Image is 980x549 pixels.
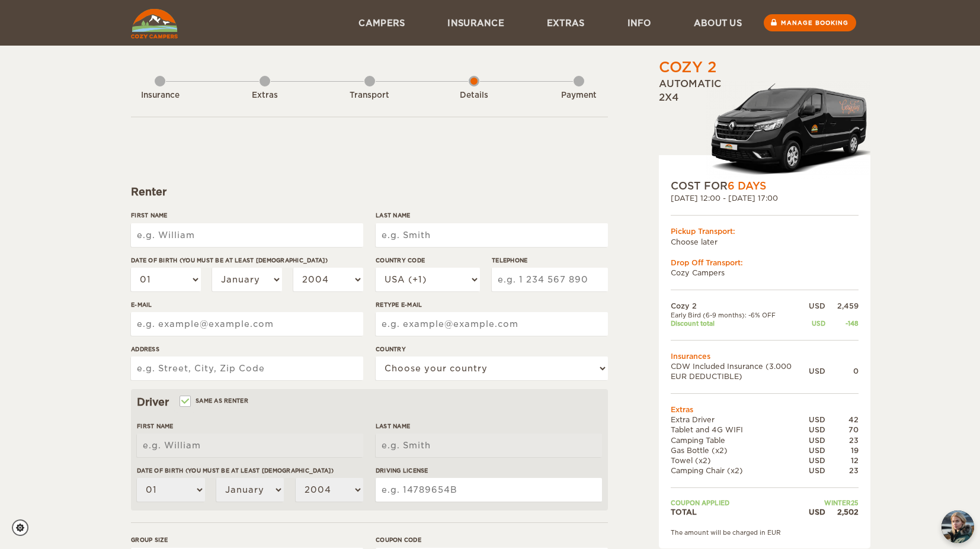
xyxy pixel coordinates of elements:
div: 70 [825,425,859,435]
td: Early Bird (6-9 months): -6% OFF [671,311,809,319]
div: 2,502 [825,507,859,517]
td: Choose later [671,237,859,247]
input: e.g. example@example.com [376,312,608,336]
td: Camping Chair (x2) [671,465,809,476]
input: e.g. 14789654B [376,478,602,502]
div: The amount will be charged in EUR [671,528,859,537]
div: Renter [131,185,608,199]
div: Cozy 2 [659,57,716,78]
div: 23 [825,465,859,476]
div: USD [809,301,825,311]
label: Telephone [492,256,608,265]
td: Extra Driver [671,415,809,425]
div: 19 [825,445,859,455]
label: Country [376,345,608,354]
label: Last Name [376,422,602,431]
td: Camping Table [671,435,809,445]
td: WINTER25 [809,499,859,507]
td: Discount total [671,319,809,328]
div: Payment [546,90,611,101]
input: e.g. Smith [376,434,602,457]
td: TOTAL [671,507,809,517]
div: Pickup Transport: [671,226,859,236]
div: 42 [825,415,859,425]
div: Details [441,90,507,101]
td: Tablet and 4G WIFI [671,425,809,435]
label: Country Code [376,256,480,265]
a: Manage booking [764,14,856,31]
input: e.g. Smith [376,223,608,247]
div: COST FOR [671,179,859,193]
span: 6 Days [728,180,766,192]
label: Group size [131,535,363,544]
div: USD [809,455,825,465]
div: -148 [825,319,859,328]
div: Transport [337,90,402,101]
label: Driving License [376,466,602,475]
div: Automatic 2x4 [659,78,870,179]
a: Cookie settings [12,519,36,536]
input: e.g. William [137,434,363,457]
div: USD [809,465,825,476]
td: Coupon applied [671,499,809,507]
label: Coupon code [376,535,608,544]
div: USD [809,366,825,376]
input: e.g. Street, City, Zip Code [131,357,363,380]
div: Insurance [127,90,193,101]
label: Date of birth (You must be at least [DEMOGRAPHIC_DATA]) [131,256,363,265]
label: Date of birth (You must be at least [DEMOGRAPHIC_DATA]) [137,466,363,475]
label: Address [131,345,363,354]
div: 0 [825,366,859,376]
div: USD [809,415,825,425]
td: CDW Included Insurance (3.000 EUR DEDUCTIBLE) [671,361,809,381]
div: Extras [232,90,297,101]
div: Driver [137,395,602,409]
input: e.g. William [131,223,363,247]
label: E-mail [131,300,363,309]
label: First Name [131,211,363,220]
img: Cozy Campers [131,9,178,38]
div: 12 [825,455,859,465]
button: chat-button [941,511,974,543]
td: Towel (x2) [671,455,809,465]
td: Gas Bottle (x2) [671,445,809,455]
div: USD [809,507,825,517]
div: [DATE] 12:00 - [DATE] 17:00 [671,193,859,203]
input: e.g. example@example.com [131,312,363,336]
div: 2,459 [825,301,859,311]
img: Langur-m-c-logo-2.png [706,81,870,179]
td: Insurances [671,351,859,361]
div: Drop Off Transport: [671,258,859,268]
td: Cozy 2 [671,301,809,311]
input: Same as renter [181,399,188,406]
div: USD [809,425,825,435]
label: Retype E-mail [376,300,608,309]
div: USD [809,435,825,445]
img: Freyja at Cozy Campers [941,511,974,543]
label: Last Name [376,211,608,220]
label: First Name [137,422,363,431]
input: e.g. 1 234 567 890 [492,268,608,291]
div: USD [809,319,825,328]
td: Extras [671,404,859,415]
td: Cozy Campers [671,268,859,278]
div: 23 [825,435,859,445]
label: Same as renter [181,395,248,406]
div: USD [809,445,825,455]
